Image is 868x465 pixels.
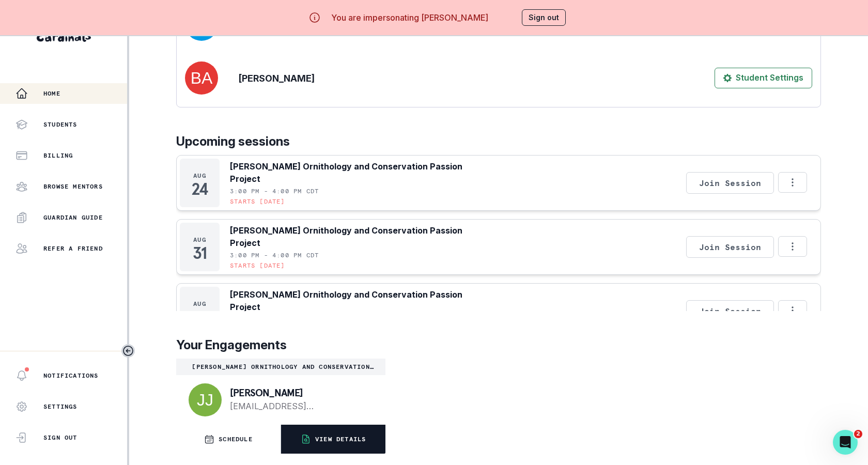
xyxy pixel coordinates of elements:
button: Student Settings [715,68,812,88]
button: Toggle sidebar [121,344,135,358]
p: Your Engagements [176,336,821,354]
button: Join Session [686,172,774,194]
a: [EMAIL_ADDRESS][DOMAIN_NAME] [230,400,369,412]
img: svg [185,61,218,95]
p: Starts [DATE] [230,197,285,206]
p: 24 [192,184,207,194]
button: Join Session [686,300,774,322]
span: 2 [854,430,862,438]
p: [PERSON_NAME] Ornithology and Conservation Passion Project [230,224,494,249]
p: 3:00 PM - 4:00 PM CDT [230,251,319,259]
p: Browse Mentors [43,182,103,191]
p: Sign Out [43,433,78,442]
img: svg [189,383,222,416]
p: Aug [193,236,206,244]
p: Aug [193,300,206,308]
p: Students [43,120,78,129]
p: Starts [DATE] [230,261,285,270]
button: Join Session [686,236,774,258]
button: Options [778,300,807,321]
p: Home [43,89,60,98]
p: Notifications [43,371,99,380]
p: [PERSON_NAME] Ornithology and Conservation Passion Project [180,363,381,371]
p: SCHEDULE [219,435,253,443]
p: 31 [193,248,206,258]
p: Billing [43,151,73,160]
iframe: Intercom live chat [833,430,858,455]
p: Upcoming sessions [176,132,821,151]
p: Aug [193,172,206,180]
p: [PERSON_NAME] [230,388,369,398]
p: [PERSON_NAME] Ornithology and Conservation Passion Project [230,160,494,185]
p: Refer a friend [43,244,103,253]
p: Settings [43,402,78,411]
p: You are impersonating [PERSON_NAME] [331,11,488,24]
p: [PERSON_NAME] [239,71,315,85]
p: 3:00 PM - 4:00 PM CDT [230,187,319,195]
button: Options [778,236,807,257]
button: Sign out [522,9,566,26]
button: VIEW DETAILS [281,425,385,454]
button: SCHEDULE [176,425,281,454]
p: Guardian Guide [43,213,103,222]
p: [PERSON_NAME] Ornithology and Conservation Passion Project [230,288,494,313]
p: VIEW DETAILS [315,435,366,443]
button: Options [778,172,807,193]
